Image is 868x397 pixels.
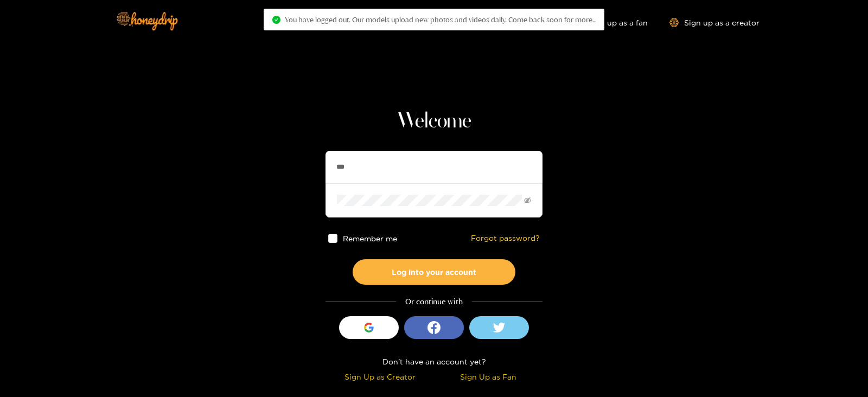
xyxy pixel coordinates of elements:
a: Sign up as a fan [573,18,648,27]
span: check-circle [272,16,280,24]
div: Don't have an account yet? [325,355,542,368]
button: Log into your account [353,259,515,285]
div: Sign Up as Fan [437,370,540,383]
h1: Welcome [325,108,542,135]
div: Sign Up as Creator [328,370,431,383]
span: eye-invisible [524,197,531,204]
span: You have logged out. Our models upload new photos and videos daily. Come back soon for more.. [285,15,596,24]
a: Sign up as a creator [669,18,759,27]
span: Remember me [343,234,397,242]
div: Or continue with [325,296,542,308]
a: Forgot password? [471,234,540,243]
